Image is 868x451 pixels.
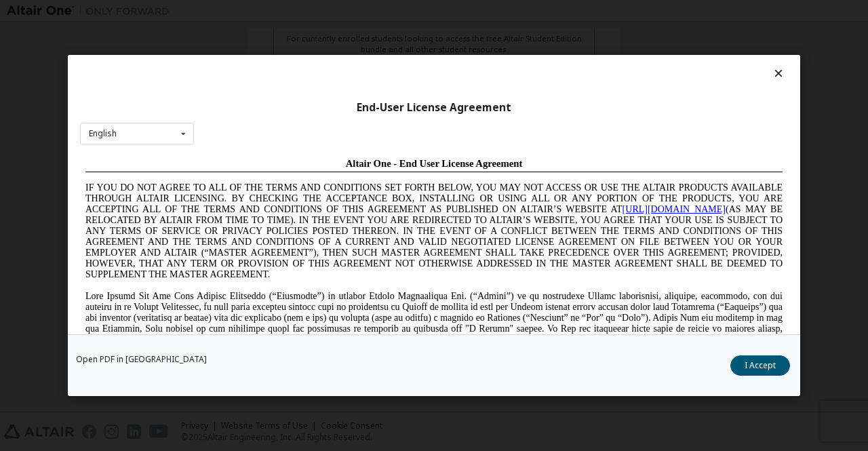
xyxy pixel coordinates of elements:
[80,101,788,115] div: End-User License Agreement
[730,355,790,376] button: I Accept
[266,5,443,16] span: Altair One - End User License Agreement
[542,52,646,62] a: [URL][DOMAIN_NAME]
[89,130,117,138] div: English
[5,138,703,235] span: Lore Ipsumd Sit Ame Cons Adipisc Elitseddo (“Eiusmodte”) in utlabor Etdolo Magnaaliqua Eni. (“Adm...
[76,355,207,364] a: Open PDF in [GEOGRAPHIC_DATA]
[5,30,703,127] span: IF YOU DO NOT AGREE TO ALL OF THE TERMS AND CONDITIONS SET FORTH BELOW, YOU MAY NOT ACCESS OR USE...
